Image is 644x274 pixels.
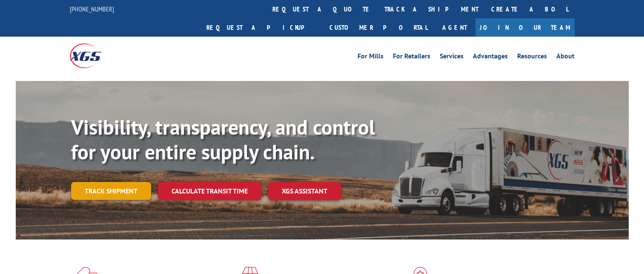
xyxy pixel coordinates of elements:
b: Visibility, transparency, and control for your entire supply chain. [71,114,375,165]
a: Resources [517,53,547,62]
a: XGS ASSISTANT [268,182,341,200]
a: About [556,53,575,62]
a: Join Our Team [475,18,575,37]
a: Services [440,53,464,62]
a: Track shipment [71,182,151,200]
a: [PHONE_NUMBER] [70,5,114,13]
a: Agent [434,18,475,37]
a: For Mills [358,53,384,62]
a: Calculate transit time [158,182,261,200]
a: Advantages [473,53,508,62]
a: Customer Portal [323,18,434,37]
a: For Retailers [393,53,430,62]
a: Request a pickup [200,18,323,37]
